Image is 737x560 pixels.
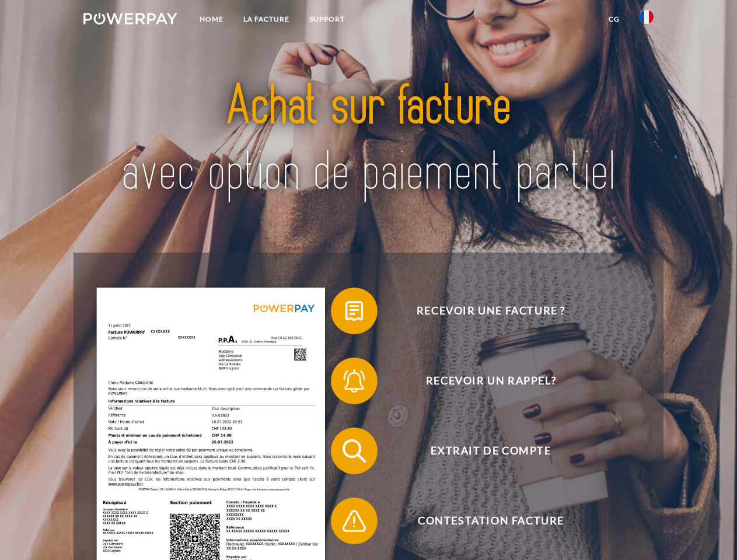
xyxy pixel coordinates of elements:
[331,358,634,404] button: Recevoir un rappel?
[599,9,630,30] a: CG
[190,9,233,30] a: Home
[340,296,369,325] img: qb_bill.svg
[340,436,369,466] img: qb_search.svg
[83,13,177,24] img: logo-powerpay-white.svg
[348,498,634,544] span: Contestation Facture
[299,9,355,30] a: Support
[331,288,634,334] button: Recevoir une facture ?
[348,358,634,404] span: Recevoir un rappel?
[331,428,634,474] button: Extrait de compte
[348,428,634,474] span: Extrait de compte
[340,506,369,535] img: qb_warning.svg
[331,498,634,544] button: Contestation Facture
[111,56,626,223] img: title-powerpay_fr.svg
[340,366,369,395] img: qb_bell.svg
[233,9,299,30] a: LA FACTURE
[640,10,654,24] img: fr
[348,288,634,334] span: Recevoir une facture ?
